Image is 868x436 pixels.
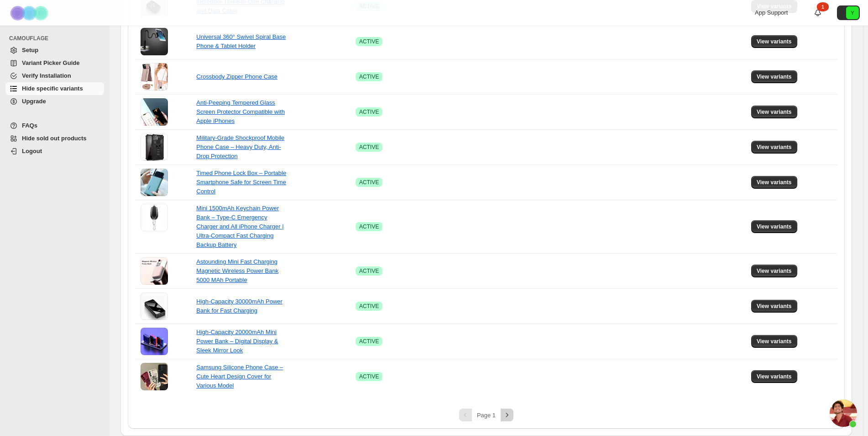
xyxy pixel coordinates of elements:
span: ACTIVE [359,267,379,275]
a: High-Capacity 20000mAh Mini Power Bank – Digital Display & Sleek Mirror Look [196,329,278,354]
span: View variants [757,73,792,80]
button: View variants [751,176,797,189]
a: Upgrade [5,95,104,108]
span: FAQs [22,122,37,129]
img: Astounding Mini Fast Charging Magnetic Wireless Power Bank 5000 MAh Portable [141,257,168,285]
a: Timed Phone Lock Box – Portable Smartphone Safe for Screen Time Control [196,170,286,195]
span: Upgrade [22,98,46,105]
span: View variants [757,338,792,345]
img: Timed Phone Lock Box – Portable Smartphone Safe for Screen Time Control [141,169,168,196]
img: High-Capacity 30000mAh Power Bank for Fast Charging [141,292,168,320]
img: High-Capacity 20000mAh Mini Power Bank – Digital Display & Sleek Mirror Look [141,328,168,355]
span: CAMOUFLAGE [9,35,105,42]
a: 1 [813,8,822,17]
span: View variants [757,108,792,116]
span: Hide specific variants [22,85,83,92]
a: Samsung Silicone Phone Case – Cute Heart Design Cover for Various Model [196,364,283,389]
button: View variants [751,265,797,277]
img: Military-Grade Shockproof Mobile Phone Case – Heavy Duty, Anti-Drop Protection [141,133,168,161]
img: Mini 1500mAh Keychain Power Bank – Type-C Emergency Charger and All iPhone Charger | Ultra-Compac... [141,204,168,231]
span: View variants [757,267,792,275]
a: Anti-Peeping Tempered Glass Screen Protector Compatible with Apple iPhones [196,99,285,124]
a: Mini 1500mAh Keychain Power Bank – Type-C Emergency Charger and All iPhone Charger | Ultra-Compac... [196,205,283,248]
img: Camouflage [7,0,53,26]
span: View variants [757,144,792,151]
span: Avatar with initials Y [846,6,859,19]
span: Variant Picker Guide [22,59,79,66]
a: Universal 360° Swivel Spiral Base Phone & Tablet Holder [196,33,286,49]
span: Logout [22,148,42,154]
a: Military-Grade Shockproof Mobile Phone Case – Heavy Duty, Anti-Drop Protection [196,134,284,160]
button: View variants [751,300,797,313]
span: ACTIVE [359,338,379,345]
img: Samsung Silicone Phone Case – Cute Heart Design Cover for Various Model [141,363,168,390]
text: Y [851,10,854,16]
button: View variants [751,220,797,233]
span: ACTIVE [359,373,379,380]
button: Next [501,409,513,421]
a: FAQs [5,119,104,132]
span: ACTIVE [359,144,379,151]
img: Crossbody Zipper Phone Case [141,63,168,90]
span: View variants [757,303,792,310]
span: ACTIVE [359,38,379,45]
div: 1 [817,2,829,11]
a: Astounding Mini Fast Charging Magnetic Wireless Power Bank 5000 MAh Portable [196,258,278,283]
a: Hide specific variants [5,82,104,95]
button: Avatar with initials Y [837,5,860,20]
span: App Support [755,9,788,16]
span: Hide sold out products [22,135,87,142]
span: ACTIVE [359,303,379,310]
span: ACTIVE [359,108,379,116]
button: View variants [751,70,797,83]
a: High-Capacity 30000mAh Power Bank for Fast Charging [196,298,282,314]
a: Logout [5,145,104,158]
span: Page 1 [477,412,496,419]
span: View variants [757,223,792,230]
span: ACTIVE [359,179,379,186]
span: ACTIVE [359,223,379,230]
img: Anti-Peeping Tempered Glass Screen Protector Compatible with Apple iPhones [141,98,168,126]
button: View variants [751,141,797,154]
button: View variants [751,106,797,118]
span: View variants [757,179,792,186]
nav: Pagination [135,409,837,421]
button: View variants [751,335,797,348]
span: View variants [757,38,792,45]
button: View variants [751,370,797,383]
span: View variants [757,373,792,380]
a: Hide sold out products [5,132,104,145]
span: ACTIVE [359,73,379,80]
a: Open chat [830,399,857,427]
a: Verify Installation [5,69,104,82]
img: Universal 360° Swivel Spiral Base Phone & Tablet Holder [141,28,168,55]
a: Crossbody Zipper Phone Case [196,73,277,80]
a: Setup [5,44,104,57]
span: Verify Installation [22,72,71,79]
button: View variants [751,35,797,48]
a: Variant Picker Guide [5,57,104,69]
span: Setup [22,47,38,53]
